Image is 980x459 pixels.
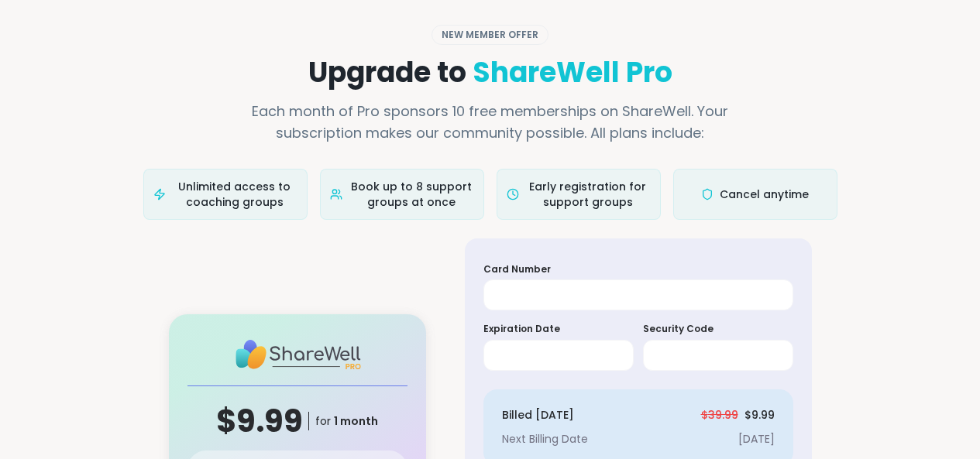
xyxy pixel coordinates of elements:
[473,53,672,92] span: ShareWell Pro
[230,101,751,144] p: Each month of Pro sponsors 10 free memberships on ShareWell. Your subscription makes our communit...
[483,263,793,276] h5: Card Number
[525,179,651,210] span: Early registration for support groups
[172,179,297,210] span: Unlimited access to coaching groups
[497,350,621,363] iframe: Secure expiration date input frame
[483,323,634,336] h5: Expiration Date
[738,432,775,447] div: [DATE]
[701,407,741,423] span: $ 39.99
[720,187,809,202] span: Cancel anytime
[432,25,548,45] div: NEW MEMBER OFFER
[143,57,837,88] h1: Upgrade to
[701,408,775,423] div: $ 9.99
[643,323,793,336] h5: Security Code
[497,289,780,303] iframe: Secure card number input frame
[349,179,474,210] span: Book up to 8 support groups at once
[502,408,574,423] div: Billed [DATE]
[656,350,780,363] iframe: Secure CVC input frame
[502,432,588,447] div: Next Billing Date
